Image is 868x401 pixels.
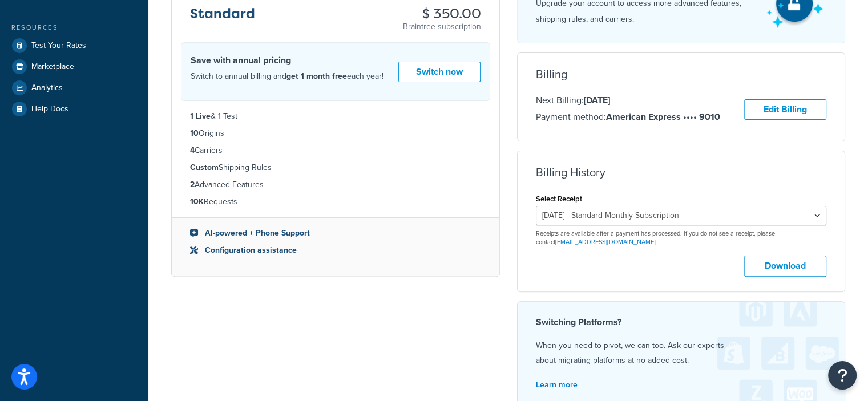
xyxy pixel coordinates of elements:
[536,195,582,203] label: Select Receipt
[536,229,827,247] p: Receipts are available after a payment has processed. If you do not see a receipt, please contact
[536,315,827,329] h4: Switching Platforms?
[190,179,481,191] li: Advanced Features
[536,93,720,108] p: Next Billing:
[190,161,481,174] li: Shipping Rules
[744,99,826,120] a: Edit Billing
[31,83,63,93] span: Analytics
[584,94,610,107] strong: [DATE]
[190,196,204,208] strong: 10K
[536,110,720,124] p: Payment method:
[190,179,195,191] strong: 2
[9,35,140,56] a: Test Your Rates
[31,62,74,72] span: Marketplace
[536,166,605,179] h3: Billing History
[31,41,86,51] span: Test Your Rates
[9,78,140,98] a: Analytics
[828,361,857,390] button: Open Resource Center
[190,127,199,139] strong: 10
[403,6,481,21] h3: $ 350.00
[286,70,347,82] strong: get 1 month free
[398,62,481,83] a: Switch now
[403,21,481,33] p: Braintree subscription
[190,144,481,157] li: Carriers
[606,110,720,123] strong: American Express •••• 9010
[191,69,383,84] p: Switch to annual billing and each year!
[536,379,578,391] a: Learn more
[9,99,140,119] a: Help Docs
[190,144,195,156] strong: 4
[191,54,383,67] h4: Save with annual pricing
[190,6,255,30] h3: Standard
[31,104,68,114] span: Help Docs
[190,227,481,240] li: AI-powered + Phone Support
[536,68,567,80] h3: Billing
[190,127,481,140] li: Origins
[190,110,481,123] li: & 1 Test
[744,256,826,277] button: Download
[190,110,211,122] strong: 1 Live
[9,23,140,33] div: Resources
[555,237,656,246] a: [EMAIL_ADDRESS][DOMAIN_NAME]
[536,338,827,368] p: When you need to pivot, we can too. Ask our experts about migrating platforms at no added cost.
[190,244,481,257] li: Configuration assistance
[9,56,140,77] a: Marketplace
[190,161,219,173] strong: Custom
[190,196,481,208] li: Requests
